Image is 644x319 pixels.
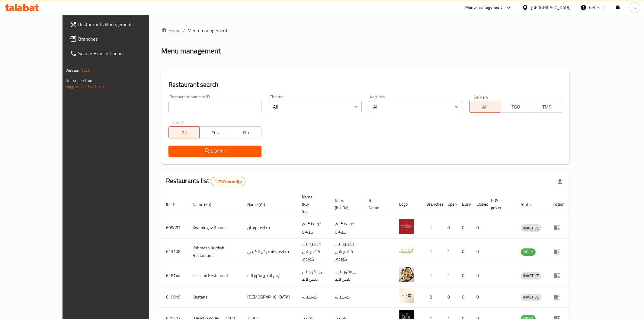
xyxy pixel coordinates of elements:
[161,46,221,56] h2: Menu management
[188,265,242,286] td: Ice Land Restaurant
[247,201,273,208] span: Name (Ar)
[521,294,541,301] span: INACTIVE
[168,126,200,138] button: All
[199,126,230,138] button: Yes
[168,101,261,113] input: Search for restaurant name or ID..
[166,176,246,186] h2: Restaurants list
[66,66,80,74] span: Version:
[302,193,323,215] span: Name (Ku-So)
[161,217,188,238] td: 609857
[161,27,569,34] nav: breadcrumb
[457,238,472,265] td: 0
[188,217,242,238] td: Xwardngay Roman
[531,101,562,113] button: TMP
[369,197,387,211] span: Ref. Name
[65,46,170,61] a: Search Branch Phone
[242,217,297,238] td: مطعم رومان
[457,217,472,238] td: 0
[188,286,242,308] td: Kastana
[168,80,562,89] h2: Restaurant search
[421,191,443,217] th: Branches
[503,103,529,111] span: TGO
[161,286,188,308] td: 619819
[242,286,297,308] td: [DEMOGRAPHIC_DATA]
[166,201,178,208] span: ID
[330,265,364,286] td: .ڕێستۆرانتی ئایس لاند
[335,197,357,211] span: Name (Ku-Ba)
[473,95,489,99] label: Delivery
[457,191,472,217] th: Busy
[443,265,457,286] td: 1
[521,294,541,301] div: INACTIVE
[394,191,421,217] th: Logo
[211,179,245,185] span: 11740 record(s)
[173,147,257,155] span: Search
[297,286,330,308] td: کەستانە
[521,225,541,232] span: INACTIVE
[421,265,443,286] td: 1
[500,101,531,113] button: TGO
[399,288,414,303] img: Kastana
[469,101,500,113] button: All
[183,27,185,34] li: /
[553,272,565,279] div: Menu
[521,248,536,255] span: OPEN
[297,217,330,238] td: خواردنگەی ڕۆمان
[472,191,486,217] th: Closed
[457,286,472,308] td: 0
[491,197,509,211] span: POS group
[193,201,219,208] span: Name (En)
[399,267,414,282] img: Ice Land Restaurant
[242,238,297,265] td: مطعم كشميش الكردي
[78,50,165,57] span: Search Branch Phone
[472,286,486,308] td: 0
[521,272,541,280] div: INACTIVE
[330,238,364,265] td: رێستۆرانتی کشمیشى كوردى
[202,128,228,137] span: Yes
[421,238,443,265] td: 1
[443,217,457,238] td: 0
[472,217,486,238] td: 0
[188,238,242,265] td: Kshmesh Kurdish Restaurant
[399,219,414,234] img: Xwardngay Roman
[553,224,565,231] div: Menu
[443,238,457,265] td: 1
[173,120,184,125] label: Upsell
[634,4,636,11] span: s
[521,201,540,208] span: Status
[553,248,565,255] div: Menu
[65,17,170,32] a: Restaurants Management
[521,272,541,279] span: INACTIVE
[534,103,560,111] span: TMP
[171,128,197,137] span: All
[521,224,541,232] div: INACTIVE
[472,103,498,111] span: All
[553,174,567,189] div: Export file
[65,32,170,46] a: Branches
[242,265,297,286] td: ايس لاند ريستورانت
[211,177,245,186] div: Total records count
[443,286,457,308] td: 0
[472,265,486,286] td: 0
[230,126,261,138] button: No
[330,286,364,308] td: کەستانە
[297,265,330,286] td: ڕێستۆرانتی ئایس لاند
[421,217,443,238] td: 1
[457,265,472,286] td: 0
[549,191,569,217] th: Action
[161,27,181,34] a: Home
[399,243,414,258] img: Kshmesh Kurdish Restaurant
[297,238,330,265] td: رێستۆرانتی کشمیشى كوردى
[553,293,565,301] div: Menu
[78,35,165,43] span: Branches
[369,101,462,113] div: All
[161,265,188,286] td: 618744
[443,191,457,217] th: Open
[168,146,261,157] button: Search
[531,4,571,11] div: [GEOGRAPHIC_DATA]
[81,66,91,74] span: 1.0.0
[472,238,486,265] td: 0
[233,128,259,137] span: No
[269,101,362,113] div: All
